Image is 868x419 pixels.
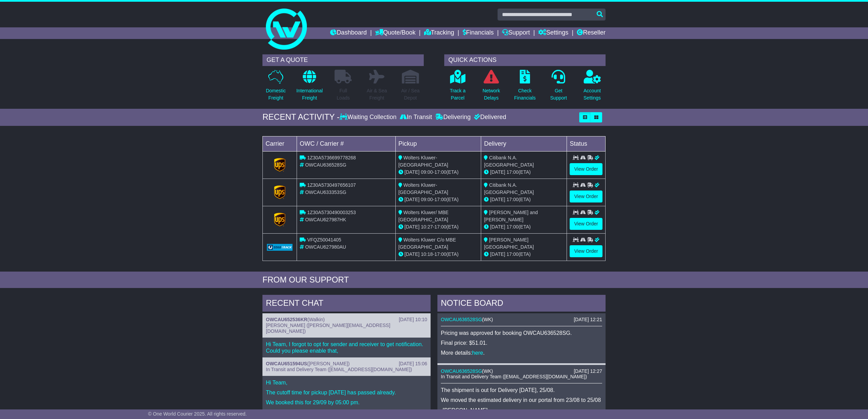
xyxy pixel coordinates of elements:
span: [DATE] [405,224,420,230]
span: [DATE] [405,197,420,202]
a: InternationalFreight [296,69,323,105]
span: [DATE] [490,197,505,202]
a: Reseller [577,27,606,39]
div: - (ETA) [398,196,478,203]
div: In Transit [398,114,434,121]
td: Delivery [481,136,567,151]
span: 17:00 [434,224,446,230]
span: 17:00 [506,251,518,257]
p: Pricing was approved for booking OWCAU636528SG. [441,330,602,336]
div: (ETA) [484,251,564,258]
div: ( ) [441,317,602,323]
p: Domestic Freight [266,87,286,102]
a: Quote/Book [375,27,416,39]
span: 1Z30A5730490003253 [307,210,356,215]
td: Carrier [263,136,297,151]
div: FROM OUR SUPPORT [262,275,606,285]
a: View Order [570,245,602,257]
div: RECENT ACTIVITY - [262,112,340,122]
a: OWCAU636528SG [441,368,482,374]
div: ( ) [441,368,602,374]
span: [PERSON_NAME] ([PERSON_NAME][EMAIL_ADDRESS][DOMAIN_NAME]) [266,323,390,334]
span: In Transit and Delivery Team ([EMAIL_ADDRESS][DOMAIN_NAME]) [441,374,587,379]
span: OWCAU636528SG [305,162,347,168]
a: Tracking [424,27,454,39]
p: Air & Sea Freight [367,87,387,102]
span: WK [484,368,491,374]
p: International Freight [296,87,323,102]
span: Wolters Kluwer-[GEOGRAPHIC_DATA] [398,182,448,195]
div: Hi Team, I forgot to opt for sender and receiver to get notification. Could you please enable that, [262,338,431,357]
p: Network Delays [483,87,500,102]
p: Get Support [550,87,567,102]
div: QUICK ACTIONS [444,54,606,66]
div: Waiting Collection [340,114,398,121]
span: OWCAU633353SG [305,189,347,195]
div: Delivered [472,114,506,121]
div: - (ETA) [398,223,478,231]
span: 10:18 [421,251,433,257]
span: [DATE] [490,251,505,257]
div: Delivering [434,114,472,121]
span: OWCAU627980AU [305,244,346,250]
span: 1Z30A5730497656107 [307,182,356,188]
span: 17:00 [506,224,518,230]
span: [PERSON_NAME] and [PERSON_NAME] [484,210,538,222]
span: Citibank N.A. [GEOGRAPHIC_DATA] [484,155,534,168]
div: - (ETA) [398,251,478,258]
td: OWC / Carrier # [297,136,396,151]
a: OWCAU652536KR [266,317,307,322]
div: (ETA) [484,223,564,231]
a: View Order [570,163,602,175]
span: VFQZ50041405 [307,237,341,243]
a: View Order [570,218,602,230]
div: [DATE] 10:10 [399,317,427,323]
a: here [472,350,483,356]
span: [DATE] [405,251,420,257]
span: 17:00 [434,169,446,175]
td: Pickup [395,136,481,151]
img: GetCarrierServiceLogo [274,185,286,199]
a: OWCAU651594US [266,361,307,366]
span: 09:00 [421,169,433,175]
span: [PERSON_NAME][GEOGRAPHIC_DATA] [484,237,534,250]
span: Wolters Kluwer C/o MBE [GEOGRAPHIC_DATA] [398,237,456,250]
a: Dashboard [330,27,367,39]
div: NOTICE BOARD [437,295,606,313]
div: (ETA) [484,169,564,176]
span: Wolters Kluwer/ MBE [GEOGRAPHIC_DATA] [398,210,449,222]
a: GetSupport [550,69,567,105]
div: (ETA) [484,196,564,203]
div: [DATE] 15:06 [399,361,427,367]
span: 17:00 [506,197,518,202]
a: NetworkDelays [482,69,500,105]
a: Support [502,27,530,39]
div: - (ETA) [398,169,478,176]
span: 17:00 [434,197,446,202]
a: Settings [538,27,568,39]
p: Check Financials [514,87,536,102]
span: 17:00 [506,169,518,175]
span: Citibank N.A. [GEOGRAPHIC_DATA] [484,182,534,195]
span: 1Z30A5736699778268 [307,155,356,160]
span: OWCAU627987HK [305,217,346,222]
td: Status [567,136,606,151]
p: We booked this for 29/09 by 05:00 pm. [266,399,427,406]
span: [PERSON_NAME] [309,361,348,366]
span: 10:27 [421,224,433,230]
p: The shipment is out for Delivery [DATE], 25/08. [441,387,602,393]
span: [DATE] [490,224,505,230]
img: GetCarrierServiceLogo [267,244,293,251]
p: Account Settings [584,87,601,102]
div: [DATE] 12:21 [574,317,602,323]
div: [DATE] 12:27 [574,368,602,374]
span: © One World Courier 2025. All rights reserved. [148,411,247,417]
span: [DATE] [490,169,505,175]
a: DomesticFreight [266,69,286,105]
p: Track a Parcel [450,87,465,102]
p: Full Loads [335,87,352,102]
p: Final price: $51.01. [441,340,602,346]
p: Air / Sea Depot [401,87,420,102]
a: AccountSettings [583,69,601,105]
a: Track aParcel [449,69,466,105]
